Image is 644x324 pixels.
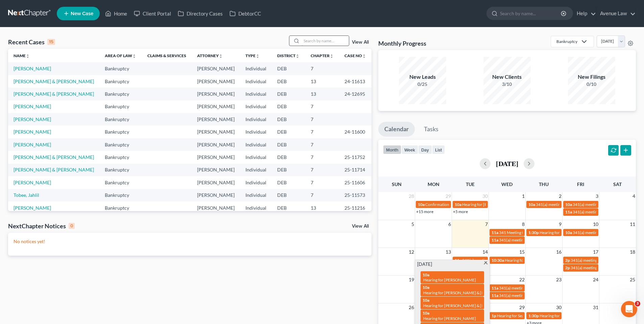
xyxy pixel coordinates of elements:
[99,113,142,125] td: Bankruptcy
[305,88,339,100] td: 13
[47,39,55,45] div: 15
[597,7,636,20] a: Avenue Law
[423,272,429,277] span: 10a
[497,313,589,318] span: Hearing for Sears Authorized Hometown Stores, LLC
[192,88,240,100] td: [PERSON_NAME]
[592,303,599,311] span: 31
[192,202,240,214] td: [PERSON_NAME]
[423,303,512,308] span: Hearing for [PERSON_NAME] & [PERSON_NAME]
[573,209,638,214] span: 341(a) meeting for [PERSON_NAME]
[423,310,429,316] span: 10a
[571,265,636,270] span: 341(a) meeting for [PERSON_NAME]
[483,81,531,88] div: 3/10
[99,151,142,163] td: Bankruptcy
[339,176,372,189] td: 25-11606
[99,164,142,176] td: Bankruptcy
[540,313,592,318] span: Hearing for [PERSON_NAME]
[305,176,339,189] td: 7
[466,181,475,187] span: Tue
[245,53,260,58] a: Typeunfold_more
[352,224,369,229] a: View All
[240,176,272,189] td: Individual
[505,258,616,263] span: Hearing for United States of America Rugby Football Union, Ltd
[417,261,432,268] span: [DATE]
[99,189,142,202] td: Bankruptcy
[14,78,94,84] a: [PERSON_NAME] & [PERSON_NAME]
[295,54,300,58] i: unfold_more
[219,54,223,58] i: unfold_more
[192,125,240,138] td: [PERSON_NAME]
[577,181,584,187] span: Fri
[8,222,75,230] div: NextChapter Notices
[613,181,622,187] span: Sat
[519,276,525,284] span: 22
[519,248,525,256] span: 15
[277,53,300,58] a: Districtunfold_more
[492,258,504,263] span: 10:30a
[453,209,468,214] a: +5 more
[383,145,401,154] button: month
[339,75,372,88] td: 24-11613
[99,138,142,151] td: Bankruptcy
[132,54,136,58] i: unfold_more
[272,176,305,189] td: DEB
[330,54,334,58] i: unfold_more
[521,192,525,200] span: 1
[305,75,339,88] td: 13
[408,248,415,256] span: 12
[240,189,272,202] td: Individual
[344,53,366,58] a: Case Nounfold_more
[423,290,512,295] span: Hearing for [PERSON_NAME] & [PERSON_NAME]
[592,220,599,228] span: 10
[555,248,562,256] span: 16
[305,164,339,176] td: 7
[226,7,264,20] a: DebtorCC
[14,66,51,71] a: [PERSON_NAME]
[416,209,433,214] a: +15 more
[521,220,525,228] span: 8
[418,202,425,207] span: 10a
[102,7,130,20] a: Home
[492,293,498,298] span: 11a
[408,303,415,311] span: 26
[339,88,372,100] td: 24-12695
[432,145,445,154] button: list
[629,220,636,228] span: 11
[423,285,429,290] span: 10a
[499,237,564,242] span: 341(a) meeting for [PERSON_NAME]
[408,192,415,200] span: 28
[499,293,600,298] span: 341(a) meeting for [PERSON_NAME] & [PERSON_NAME]
[272,138,305,151] td: DEB
[492,237,498,242] span: 11a
[448,220,452,228] span: 6
[445,192,452,200] span: 29
[595,192,599,200] span: 3
[339,202,372,214] td: 25-11216
[311,53,334,58] a: Chapterunfold_more
[408,276,415,284] span: 19
[99,88,142,100] td: Bankruptcy
[565,230,572,235] span: 10a
[99,75,142,88] td: Bankruptcy
[492,313,496,318] span: 1p
[392,181,402,187] span: Sun
[240,88,272,100] td: Individual
[378,39,426,47] h3: Monthly Progress
[528,230,539,235] span: 1:30p
[305,100,339,113] td: 7
[568,73,615,81] div: New Filings
[192,138,240,151] td: [PERSON_NAME]
[492,230,498,235] span: 11a
[99,176,142,189] td: Bankruptcy
[339,189,372,202] td: 25-11573
[14,167,94,172] a: [PERSON_NAME] & [PERSON_NAME]
[499,230,560,235] span: 341 Meeting for [PERSON_NAME]
[500,7,562,20] input: Search by name...
[272,100,305,113] td: DEB
[14,180,51,185] a: [PERSON_NAME]
[565,265,570,270] span: 2p
[14,103,51,109] a: [PERSON_NAME]
[192,164,240,176] td: [PERSON_NAME]
[99,62,142,75] td: Bankruptcy
[71,11,93,16] span: New Case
